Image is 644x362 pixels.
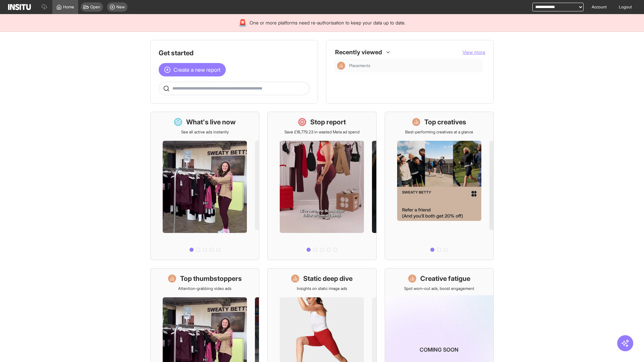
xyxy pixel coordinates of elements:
[180,274,242,283] h1: Top thumbstoppers
[250,19,406,26] span: One or more platforms need re-authorisation to keep your data up to date.
[238,18,247,27] div: 🚨
[337,62,345,70] div: Insights
[63,4,74,10] span: Home
[159,48,310,58] h1: Get started
[181,129,229,135] p: See all active ads instantly
[8,4,31,10] img: Logo
[349,63,480,68] span: Placements
[150,112,259,260] a: What's live nowSee all active ads instantly
[405,129,473,135] p: Best-performing creatives at a glance
[463,49,485,55] span: View more
[159,63,226,76] button: Create a new report
[385,112,494,260] a: Top creativesBest-performing creatives at a glance
[349,63,370,68] span: Placements
[463,49,485,56] button: View more
[116,4,125,10] span: New
[186,117,236,127] h1: What's live now
[178,286,231,291] p: Attention-grabbing video ads
[173,66,220,74] span: Create a new report
[284,129,360,135] p: Save £18,779.23 in wasted Meta ad spend
[297,286,347,291] p: Insights on static image ads
[310,117,346,127] h1: Stop report
[303,274,353,283] h1: Static deep dive
[90,4,100,10] span: Open
[267,112,376,260] a: Stop reportSave £18,779.23 in wasted Meta ad spend
[424,117,466,127] h1: Top creatives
